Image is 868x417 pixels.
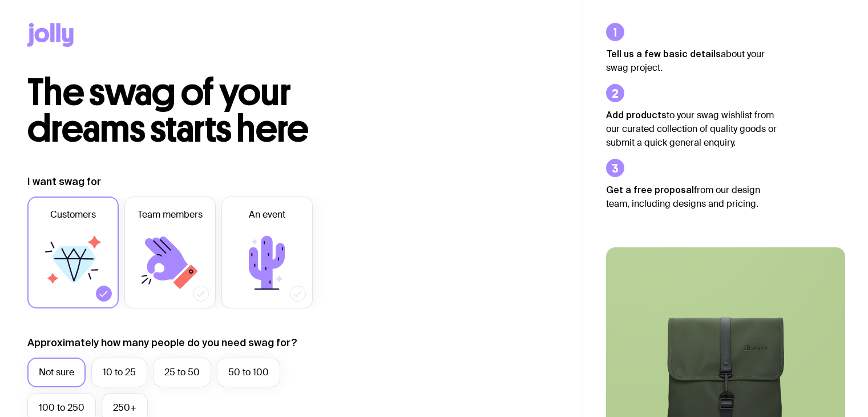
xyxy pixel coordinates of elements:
span: An event [249,208,285,222]
strong: Add products [606,110,667,120]
label: I want swag for [27,175,101,189]
p: about your swag project. [606,47,777,75]
label: 50 to 100 [217,358,280,387]
span: Team members [138,208,203,222]
span: The swag of your dreams starts here [27,70,309,151]
strong: Get a free proposal [606,185,694,195]
label: Not sure [27,358,86,387]
strong: Tell us a few basic details [606,49,721,59]
p: from our design team, including designs and pricing. [606,183,777,211]
label: Approximately how many people do you need swag for? [27,336,297,350]
label: 25 to 50 [153,358,211,387]
p: to your swag wishlist from our curated collection of quality goods or submit a quick general enqu... [606,108,777,150]
span: Customers [50,208,96,222]
label: 10 to 25 [91,358,147,387]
